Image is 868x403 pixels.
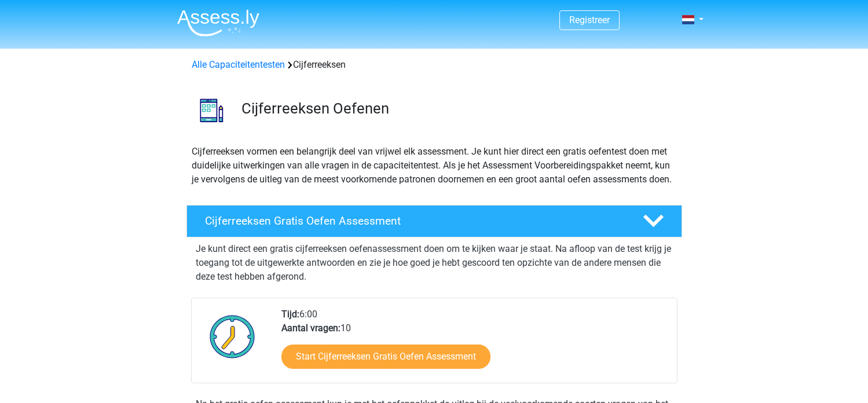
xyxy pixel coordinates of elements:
[569,14,610,25] a: Registreer
[281,323,340,334] b: Aantal vragen:
[196,242,673,284] p: Je kunt direct een gratis cijferreeksen oefenassessment doen om te kijken waar je staat. Na afloo...
[187,58,682,72] div: Cijferreeksen
[241,100,673,118] h3: Cijferreeksen Oefenen
[281,309,299,320] b: Tijd:
[203,307,262,365] img: Klok
[281,345,490,369] a: Start Cijferreeksen Gratis Oefen Assessment
[177,9,259,36] img: Assessly
[192,145,677,186] p: Cijferreeksen vormen een belangrijk deel van vrijwel elk assessment. Je kunt hier direct een grat...
[182,205,687,237] a: Cijferreeksen Gratis Oefen Assessment
[187,86,236,135] img: cijferreeksen
[273,307,676,383] div: 6:00 10
[192,59,285,70] a: Alle Capaciteitentesten
[205,214,624,228] h4: Cijferreeksen Gratis Oefen Assessment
